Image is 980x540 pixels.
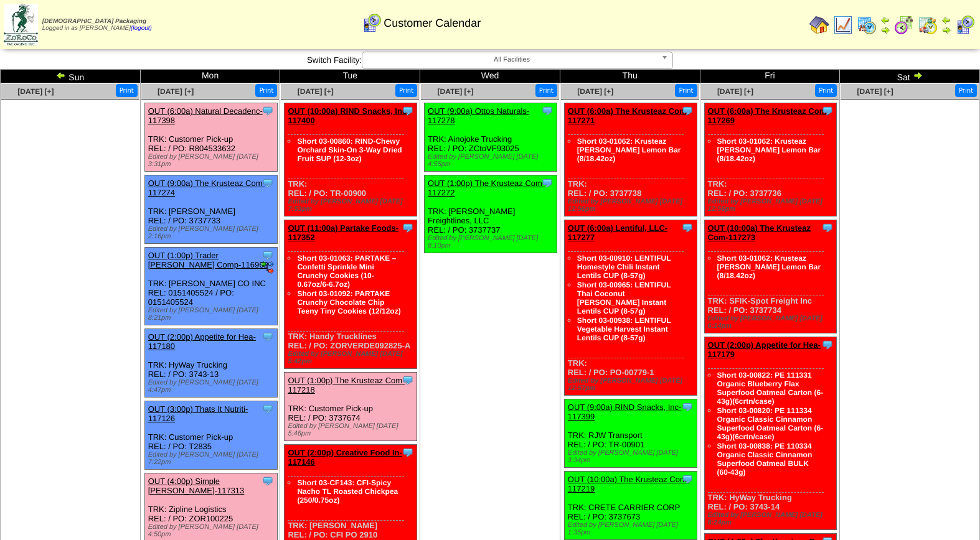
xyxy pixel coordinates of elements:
[402,374,414,386] img: Tooltip
[955,84,977,97] button: Print
[840,70,980,83] td: Sat
[261,261,274,274] img: EDI
[297,289,400,315] a: Short 03-01092: PARTAKE Crunchy Chocolate Chip Teeny Tiny Cookies (12/12oz)
[717,442,813,477] a: Short 03-00838: PE 110334 Organic Classic Cinnamon Superfood Oatmeal BULK (60-43g)
[821,221,834,234] img: Tooltip
[288,376,405,394] a: OUT (1:00p) The Krusteaz Com-117218
[681,401,694,413] img: Tooltip
[535,84,557,97] button: Print
[880,15,890,25] img: arrowleft.gif
[821,338,834,351] img: Tooltip
[717,87,753,96] a: [DATE] [+]
[285,103,417,216] div: TRK: REL: / PO: TR-00900
[148,307,277,322] div: Edited by [PERSON_NAME] [DATE] 8:21pm
[261,330,274,343] img: Tooltip
[288,448,402,467] a: OUT (2:00p) Creative Food In-117146
[255,84,277,97] button: Print
[577,137,681,163] a: Short 03-01062: Krusteaz [PERSON_NAME] Lemon Bar (8/18.42oz)
[288,223,398,242] a: OUT (11:00a) Partake Foods-117352
[298,87,334,96] a: [DATE] [+]
[675,84,697,97] button: Print
[56,70,66,80] img: arrowleft.gif
[428,106,529,125] a: OUT (9:00a) Ottos Naturals-117278
[158,87,194,96] a: [DATE] [+]
[131,25,152,32] a: (logout)
[918,15,938,35] img: calendarinout.gif
[708,198,837,213] div: Edited by [PERSON_NAME] [DATE] 12:56pm
[261,105,274,117] img: Tooltip
[564,472,697,540] div: TRK: CRETE CARRIER CORP REL: / PO: 3737673
[564,103,697,216] div: TRK: REL: / PO: 3737738
[568,106,689,125] a: OUT (6:00a) The Krusteaz Com-117271
[17,87,54,96] a: [DATE] [+]
[857,87,893,96] span: [DATE] [+]
[297,137,402,163] a: Short 03-00860: RIND-Chewy Orchard Skin-On 3-Way Dried Fruit SUP (12-3oz)
[116,84,138,97] button: Print
[568,198,697,213] div: Edited by [PERSON_NAME] [DATE] 12:56pm
[148,153,277,168] div: Edited by [PERSON_NAME] [DATE] 3:31pm
[880,25,890,35] img: arrowright.gif
[568,377,697,392] div: Edited by [PERSON_NAME] [DATE] 12:57pm
[577,254,671,280] a: Short 03-00910: LENTIFUL Homestyle Chili Instant Lentils CUP (8-57g)
[717,137,821,163] a: Short 03-01062: Krusteaz [PERSON_NAME] Lemon Bar (8/18.42oz)
[681,473,694,485] img: Tooltip
[288,350,417,365] div: Edited by [PERSON_NAME] [DATE] 5:42pm
[568,223,667,242] a: OUT (6:00a) Lentiful, LLC-117277
[285,373,417,441] div: TRK: Customer Pick-up REL: / PO: 3737674
[288,106,409,125] a: OUT (10:00a) RIND Snacks, Inc-117400
[420,70,560,83] td: Wed
[704,103,837,216] div: TRK: REL: / PO: 3737736
[577,316,671,342] a: Short 03-00938: LENTIFUL Vegetable Harvest Instant Lentils CUP (8-57g)
[261,403,274,415] img: Tooltip
[148,379,277,394] div: Edited by [PERSON_NAME] [DATE] 4:47pm
[717,406,824,441] a: Short 03-00820: PE 111334 Organic Classic Cinnamon Superfood Oatmeal Carton (6-43g)(6crtn/case)
[144,103,277,172] div: TRK: Customer Pick-up REL: / PO: R804533632
[144,175,277,244] div: TRK: [PERSON_NAME] REL: / PO: 3737733
[809,15,829,35] img: home.gif
[148,332,256,351] a: OUT (2:00p) Appetite for Hea-117180
[708,315,837,330] div: Edited by [PERSON_NAME] [DATE] 6:14pm
[541,105,554,117] img: Tooltip
[913,70,923,80] img: arrowright.gif
[148,251,268,269] a: OUT (1:00p) Trader [PERSON_NAME] Comp-116962
[564,220,697,396] div: TRK: REL: / PO: PO-00779-1
[148,477,245,495] a: OUT (4:00p) Simple [PERSON_NAME]-117313
[362,13,382,33] img: calendarcustomer.gif
[395,84,417,97] button: Print
[577,87,613,96] a: [DATE] [+]
[857,15,877,35] img: calendarprod.gif
[144,329,277,398] div: TRK: HyWay Trucking REL: / PO: 3743-13
[708,106,829,125] a: OUT (6:00a) The Krusteaz Com-117269
[148,523,277,538] div: Edited by [PERSON_NAME] [DATE] 4:50pm
[402,105,414,117] img: Tooltip
[708,223,811,242] a: OUT (10:00a) The Krusteaz Com-117273
[894,15,914,35] img: calendarblend.gif
[148,179,265,197] a: OUT (9:00a) The Krusteaz Com-117274
[568,475,689,493] a: OUT (10:00a) The Krusteaz Com-117219
[148,451,277,466] div: Edited by [PERSON_NAME] [DATE] 7:22pm
[140,70,280,83] td: Mon
[815,84,837,97] button: Print
[704,220,837,333] div: TRK: SFIK-Spot Freight Inc REL: / PO: 3737734
[717,254,821,280] a: Short 03-01062: Krusteaz [PERSON_NAME] Lemon Bar (8/18.42oz)
[428,235,557,249] div: Edited by [PERSON_NAME] [DATE] 8:10pm
[144,401,277,470] div: TRK: Customer Pick-up REL: / PO: T2835
[261,475,274,487] img: Tooltip
[833,15,853,35] img: line_graph.gif
[384,17,481,30] span: Customer Calendar
[288,198,417,213] div: Edited by [PERSON_NAME] [DATE] 7:53pm
[288,422,417,437] div: Edited by [PERSON_NAME] [DATE] 5:46pm
[708,511,837,526] div: Edited by [PERSON_NAME] [DATE] 8:24pm
[437,87,473,96] a: [DATE] [+]
[297,478,398,505] a: Short 03-CF143: CFI-Spicy Nacho TL Roasted Chickpea (250/0.75oz)
[704,337,837,530] div: TRK: HyWay Trucking REL: / PO: 3743-14
[821,105,834,117] img: Tooltip
[402,446,414,459] img: Tooltip
[564,399,697,468] div: TRK: RJW Transport REL: / PO: TR-00901
[681,105,694,117] img: Tooltip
